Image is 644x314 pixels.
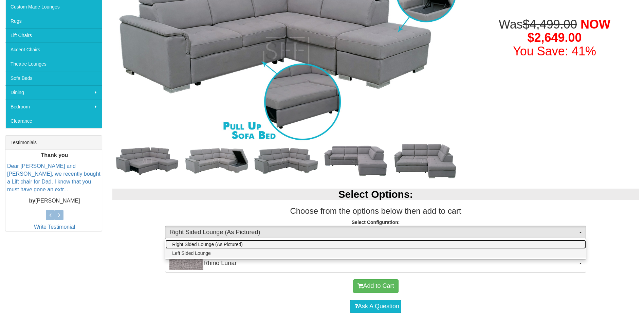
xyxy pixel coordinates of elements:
div: Testimonials [5,136,102,150]
span: NOW $2,649.00 [527,17,610,45]
button: Rhino LunarRhino Lunar [165,254,586,273]
b: Select Options: [338,189,413,200]
a: Sofa Beds [5,71,102,85]
p: [PERSON_NAME] [7,197,102,205]
span: Right Sided Lounge (As Pictured) [169,228,577,237]
a: Dining [5,85,102,100]
button: Add to Cart [353,279,399,293]
b: Thank you [41,152,68,158]
button: Right Sided Lounge (As Pictured) [165,226,586,239]
h1: Was [470,18,639,58]
del: $4,499.00 [523,17,577,31]
span: Left Sided Lounge [172,250,211,257]
a: Clearance [5,114,102,128]
a: Dear [PERSON_NAME] and [PERSON_NAME], we recently bought a Lift chair for Dad. I know that you mu... [7,163,100,193]
strong: Select Configuration: [352,220,400,225]
a: Theatre Lounges [5,57,102,71]
b: by [29,198,35,204]
font: You Save: 41% [513,44,596,58]
a: Bedroom [5,100,102,114]
a: Write Testimonial [34,224,75,230]
a: Ask A Question [350,300,401,313]
h3: Choose from the options below then add to cart [112,207,639,215]
a: Rugs [5,14,102,28]
span: Rhino Lunar [169,257,577,270]
img: Rhino Lunar [169,257,203,270]
span: Right Sided Lounge (As Pictured) [172,241,243,248]
a: Lift Chairs [5,28,102,42]
a: Accent Chairs [5,42,102,57]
